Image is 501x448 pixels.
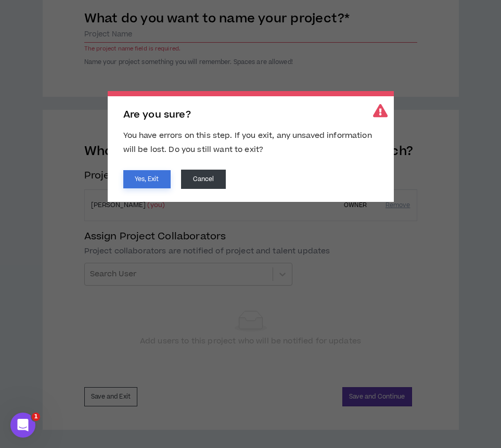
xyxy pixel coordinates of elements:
[32,413,40,421] span: 1
[123,109,378,121] h2: Are you sure?
[10,413,35,438] iframe: Intercom live chat
[123,130,372,155] span: You have errors on this step. If you exit, any unsaved information will be lost. Do you still wan...
[181,170,226,189] button: Cancel
[123,170,171,188] button: Yes, Exit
